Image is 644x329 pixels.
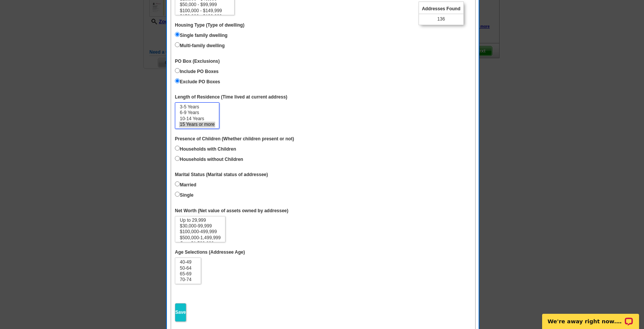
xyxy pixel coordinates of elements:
label: Housing Type (Type of dwelling) [175,22,244,29]
input: Save [175,303,186,322]
option: $50,000 - $99,999 [179,2,230,8]
option: 40-49 [179,259,197,265]
label: Multi-family dwelling [175,41,225,49]
span: Addresses Found [419,4,463,14]
label: Exclude PO Boxes [175,77,220,85]
label: PO Box (Exclusions) [175,58,220,65]
option: Over 75 [179,283,197,289]
option: $500,000-1,499,999 [179,235,221,241]
option: 65-69 [179,271,197,277]
label: Households without Children [175,154,243,163]
label: Single [175,190,194,199]
label: Age Selections (Addressee Age) [175,249,245,256]
option: 6-9 Years [179,110,215,116]
input: Married [175,181,180,186]
label: Net Worth (Net value of assets owned by addressee) [175,208,289,214]
option: Up to 29,999 [179,218,221,223]
input: Single family dwelling [175,32,180,37]
option: Over $1,500,000 [179,241,221,246]
label: Single family dwelling [175,30,227,39]
option: $100,000-499,999 [179,229,221,235]
option: 50-64 [179,265,197,271]
label: Marital Status (Marital status of addressee) [175,172,268,178]
span: 136 [437,16,445,22]
option: $30,000-99,999 [179,223,221,229]
input: Single [175,192,180,197]
option: 70-74 [179,277,197,283]
input: Multi-family dwelling [175,42,180,47]
input: Households with Children [175,146,180,151]
option: $100,000 - $149,999 [179,8,230,14]
input: Include PO Boxes [175,68,180,73]
option: 15 Years or more [179,122,215,127]
option: 3-5 Years [179,104,215,110]
label: Include PO Boxes [175,67,219,75]
label: Presence of Children (Whether children present or not) [175,136,294,142]
input: Exclude PO Boxes [175,78,180,83]
label: Households with Children [175,144,236,153]
option: 10-14 Years [179,116,215,122]
label: Married [175,180,196,188]
input: Households without Children [175,156,180,161]
iframe: LiveChat chat widget [537,305,644,329]
label: Length of Residence (Time lived at current address) [175,94,287,100]
option: $150,000 - $199,999 [179,14,230,19]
